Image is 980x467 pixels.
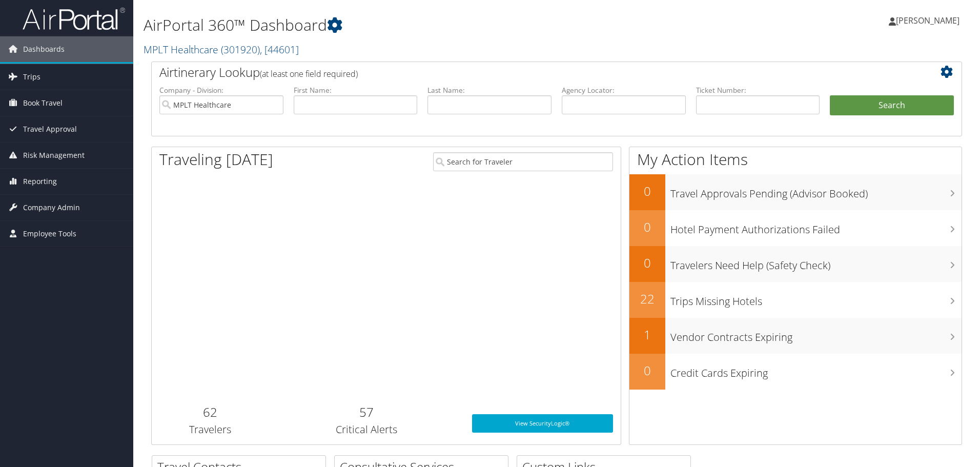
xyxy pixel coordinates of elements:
[159,149,273,170] h1: Traveling [DATE]
[159,85,283,95] label: Company - Division:
[23,221,76,247] span: Employee Tools
[144,43,299,56] a: MPLT Healthcare
[629,282,962,318] a: 22Trips Missing Hotels
[670,361,962,380] h3: Credit Cards Expiring
[696,85,820,95] label: Ticket Number:
[277,403,457,421] h2: 57
[23,64,40,90] span: Trips
[629,246,962,282] a: 0Travelers Need Help (Safety Check)
[629,210,962,246] a: 0Hotel Payment Authorizations Failed
[670,289,962,309] h3: Trips Missing Hotels
[260,43,299,56] span: , [ 44601 ]
[277,422,457,437] h3: Critical Alerts
[472,414,613,433] a: View SecurityLogic®
[433,152,613,171] input: Search for Traveler
[889,5,970,36] a: [PERSON_NAME]
[23,90,63,116] span: Book Travel
[427,85,552,95] label: Last Name:
[629,290,665,308] h2: 22
[562,85,686,95] label: Agency Locator:
[221,43,260,56] span: ( 301920 )
[670,181,962,201] h3: Travel Approvals Pending (Advisor Booked)
[629,182,665,200] h2: 0
[629,362,665,379] h2: 0
[23,36,65,62] span: Dashboards
[260,68,358,79] span: (at least one field required)
[23,195,80,220] span: Company Admin
[629,149,962,170] h1: My Action Items
[294,85,418,95] label: First Name:
[670,217,962,237] h3: Hotel Payment Authorizations Failed
[159,403,261,421] h2: 62
[629,354,962,390] a: 0Credit Cards Expiring
[629,174,962,210] a: 0Travel Approvals Pending (Advisor Booked)
[23,143,85,168] span: Risk Management
[23,116,77,142] span: Travel Approval
[159,64,886,81] h2: Airtinerary Lookup
[896,15,959,26] span: [PERSON_NAME]
[159,422,261,437] h3: Travelers
[23,169,57,194] span: Reporting
[629,218,665,236] h2: 0
[23,7,125,31] img: airportal-logo.png
[629,254,665,272] h2: 0
[670,253,962,273] h3: Travelers Need Help (Safety Check)
[629,326,665,343] h2: 1
[144,14,695,36] h1: AirPortal 360™ Dashboard
[670,325,962,344] h3: Vendor Contracts Expiring
[830,95,954,116] button: Search
[629,318,962,354] a: 1Vendor Contracts Expiring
